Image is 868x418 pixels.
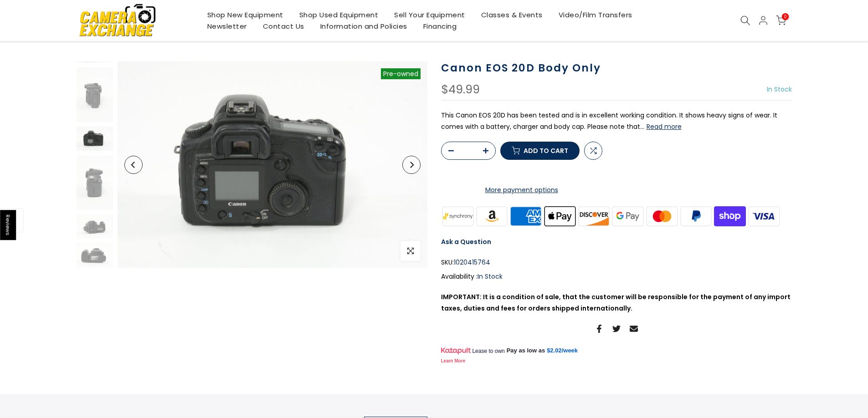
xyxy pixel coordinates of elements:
[441,84,480,96] div: $49.99
[747,205,781,227] img: visa
[118,61,427,268] img: Canon EOS 20D Body Only Digital Cameras - Digital SLR Cameras Canon 1020415764
[679,205,713,227] img: paypal
[441,184,602,196] a: More payment options
[647,122,682,131] button: Read more
[441,257,792,268] div: SKU:
[441,205,475,227] img: synchrony
[473,9,550,20] a: Classes & Events
[441,292,791,313] strong: IMPORTANT: It is a condition of sale, that the customer will be responsible for the payment of an...
[776,15,786,25] a: 0
[77,155,113,210] img: Canon EOS 20D Body Only Digital Cameras - Digital SLR Cameras Canon 1020415764
[255,20,312,32] a: Contact Us
[595,323,603,334] a: Share on Facebook
[767,85,792,94] span: In Stock
[77,67,113,122] img: Canon EOS 20D Body Only Digital Cameras - Digital SLR Cameras Canon 1020415764
[577,205,611,227] img: discover
[415,20,465,32] a: Financing
[402,156,421,174] button: Next
[77,243,113,267] img: Canon EOS 20D Body Only Digital Cameras - Digital SLR Cameras Canon 1020415764
[291,9,386,20] a: Shop Used Equipment
[524,148,568,154] span: Add to cart
[550,9,640,20] a: Video/Film Transfers
[547,347,578,355] a: $2.02/week
[441,61,792,75] h1: Canon EOS 20D Body Only
[386,9,473,20] a: Sell Your Equipment
[630,323,638,334] a: Share on Email
[441,110,792,133] p: This Canon EOS 20D has been tested and is in excellent working condition. It shows heavy signs of...
[645,205,679,227] img: master
[441,271,792,282] div: Availability :
[543,205,577,227] img: apple pay
[312,20,415,32] a: Information and Policies
[441,237,491,246] a: Ask a Question
[472,347,504,355] span: Lease to own
[713,205,747,227] img: shopify pay
[199,9,291,20] a: Shop New Equipment
[475,205,509,227] img: amazon payments
[124,156,143,174] button: Previous
[611,205,645,227] img: google pay
[454,257,490,268] span: 1020415764
[507,347,545,355] span: Pay as low as
[478,272,503,281] span: In Stock
[612,323,621,334] a: Share on Twitter
[782,13,789,20] span: 0
[441,358,466,363] a: Learn More
[199,20,255,32] a: Newsletter
[77,214,113,239] img: Canon EOS 20D Body Only Digital Cameras - Digital SLR Cameras Canon 1020415764
[500,142,580,160] button: Add to cart
[509,205,543,227] img: american express
[77,127,113,151] img: Canon EOS 20D Body Only Digital Cameras - Digital SLR Cameras Canon 1020415764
